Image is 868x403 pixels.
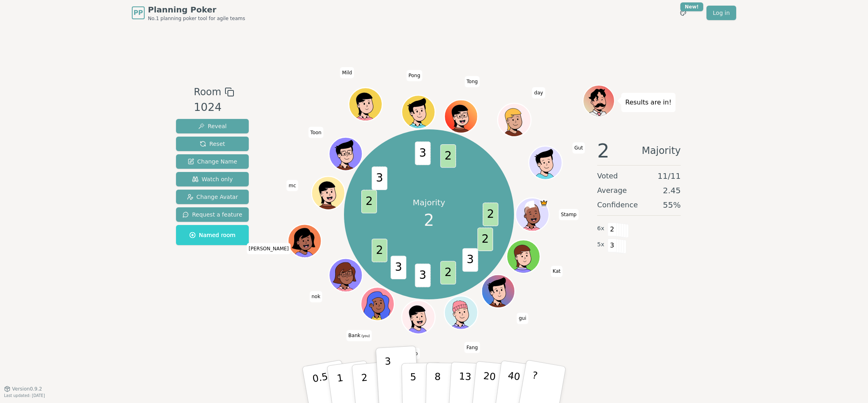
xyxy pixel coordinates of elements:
[424,208,434,232] span: 2
[409,348,420,359] span: Click to change your name
[465,342,480,353] span: Click to change your name
[287,180,298,191] span: Click to change your name
[597,170,618,182] span: Voted
[12,386,42,392] span: Version 0.9.2
[706,6,736,20] a: Log in
[465,76,480,87] span: Click to change your name
[608,223,617,236] span: 2
[462,248,478,272] span: 3
[597,240,604,249] span: 5 x
[657,170,681,182] span: 11 / 11
[176,172,249,186] button: Watch only
[532,87,545,98] span: Click to change your name
[415,264,430,287] span: 3
[608,239,617,252] span: 3
[176,154,249,169] button: Change Name
[572,142,585,153] span: Click to change your name
[415,141,430,165] span: 3
[361,190,377,213] span: 2
[371,166,387,190] span: 3
[176,119,249,133] button: Reveal
[642,141,681,160] span: Majority
[176,190,249,204] button: Change Avatar
[362,288,393,319] button: Click to change your avatar
[597,199,638,211] span: Confidence
[597,141,610,160] span: 2
[194,85,221,99] span: Room
[187,193,238,201] span: Change Avatar
[346,330,372,341] span: Click to change your name
[676,6,690,20] button: New!
[597,224,604,233] span: 6 x
[132,4,245,22] a: PPPlanning PokerNo.1 planning poker tool for agile teams
[309,291,322,302] span: Click to change your name
[440,261,456,285] span: 2
[198,122,227,130] span: Reveal
[371,239,387,262] span: 2
[308,127,323,138] span: Click to change your name
[539,199,548,207] span: Stamp is the host
[477,227,493,251] span: 2
[194,99,234,116] div: 1024
[597,185,627,196] span: Average
[663,185,681,196] span: 2.45
[148,15,245,22] span: No.1 planning poker tool for agile teams
[360,334,370,338] span: (you)
[340,67,354,78] span: Click to change your name
[680,2,703,11] div: New!
[133,8,143,18] span: PP
[385,356,393,399] p: 3
[406,70,422,81] span: Click to change your name
[559,209,579,220] span: Click to change your name
[551,266,563,277] span: Click to change your name
[192,175,233,183] span: Watch only
[391,256,406,280] span: 3
[176,225,249,245] button: Named room
[200,140,225,148] span: Reset
[663,199,681,211] span: 55 %
[625,97,671,108] p: Results are in!
[4,386,42,392] button: Version0.9.2
[517,313,528,324] span: Click to change your name
[189,231,235,239] span: Named room
[4,393,45,398] span: Last updated: [DATE]
[188,158,237,166] span: Change Name
[413,197,445,208] p: Majority
[148,4,245,15] span: Planning Poker
[440,144,456,168] span: 2
[182,211,242,219] span: Request a feature
[247,243,291,254] span: Click to change your name
[176,137,249,151] button: Reset
[483,203,498,226] span: 2
[176,207,249,222] button: Request a feature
